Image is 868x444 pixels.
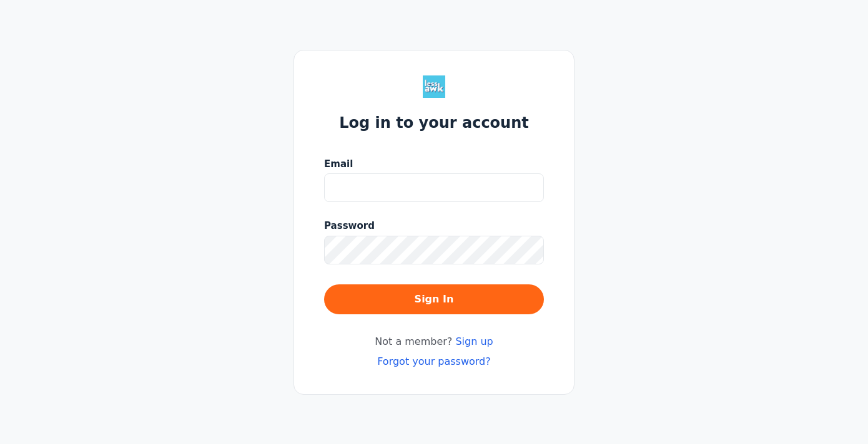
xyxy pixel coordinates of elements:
a: Forgot your password? [377,355,491,367]
img: Less Awkward Hub [423,75,445,98]
h1: Log in to your account [339,113,529,133]
span: Password [324,219,375,233]
span: Email [324,157,353,171]
span: Not a member? [375,334,493,349]
a: Sign up [455,335,493,347]
button: Sign In [324,284,544,314]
